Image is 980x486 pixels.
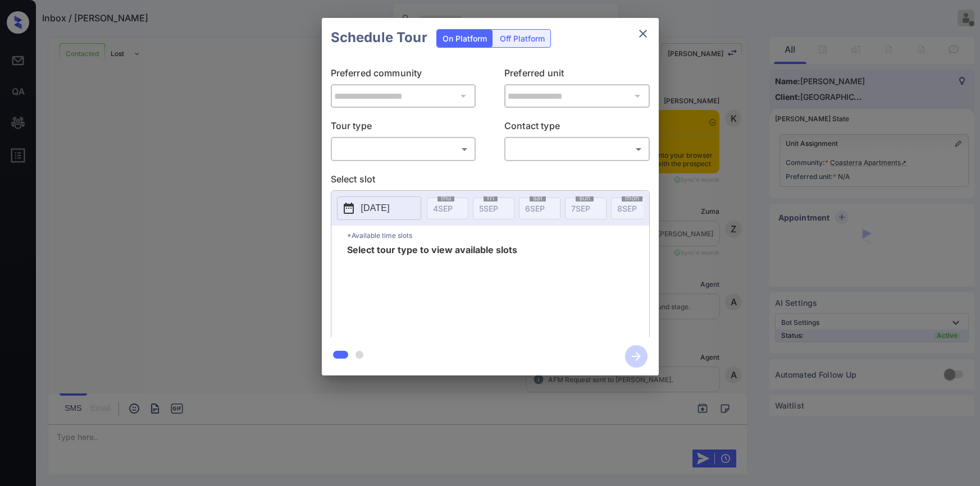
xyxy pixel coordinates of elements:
p: Preferred community [331,66,476,84]
div: On Platform [437,30,493,47]
h2: Schedule Tour [322,18,436,57]
div: Off Platform [494,30,550,47]
span: Select tour type to view available slots [347,245,517,335]
p: *Available time slots [347,226,649,245]
p: Tour type [331,119,476,137]
p: Preferred unit [504,66,650,84]
p: Select slot [331,172,650,190]
p: [DATE] [361,201,390,215]
button: close [632,22,654,45]
button: [DATE] [337,196,421,220]
p: Contact type [504,119,650,137]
